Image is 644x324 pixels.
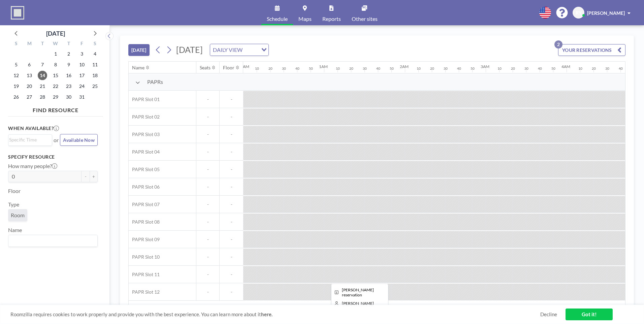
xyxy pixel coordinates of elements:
span: - [220,201,243,207]
span: Available Now [63,137,95,143]
span: - [220,254,243,260]
span: Friday, October 3, 2025 [77,49,87,59]
span: [DATE] [176,44,203,55]
span: - [196,289,219,295]
div: Search for option [8,135,52,145]
a: Got it! [566,309,613,320]
span: PAPR Slot 09 [129,236,160,242]
div: 40 [376,66,380,71]
div: 20 [349,66,353,71]
label: How many people? [8,163,57,169]
span: DAILY VIEW [212,45,244,54]
span: Reagan Yap [342,301,374,306]
div: Search for option [8,235,97,247]
span: - [196,254,219,260]
span: [PERSON_NAME] [587,10,625,16]
span: PAPR Slot 06 [129,184,160,190]
span: - [196,184,219,190]
span: Friday, October 31, 2025 [77,92,87,102]
h4: FIND RESOURCE [8,104,103,114]
div: 10 [417,66,421,71]
span: Wednesday, October 29, 2025 [51,92,60,102]
span: Tuesday, October 21, 2025 [38,82,47,91]
div: Floor [223,65,234,71]
span: Sunday, October 19, 2025 [11,82,21,91]
span: Tuesday, October 14, 2025 [38,71,47,80]
span: Other sites [352,16,378,22]
div: S [88,40,101,48]
div: Seats [200,65,211,71]
span: PAPRs [147,78,163,85]
span: - [220,131,243,137]
span: Saturday, October 25, 2025 [90,82,100,91]
div: 30 [282,66,286,71]
span: Friday, October 17, 2025 [77,71,87,80]
span: Wednesday, October 1, 2025 [51,49,60,59]
button: - [82,171,90,182]
div: 30 [363,66,367,71]
span: Thursday, October 16, 2025 [64,71,73,80]
div: 1AM [319,64,328,69]
div: 2AM [400,64,409,69]
span: PAPR Slot 07 [129,201,160,207]
a: Decline [540,311,557,318]
span: - [196,149,219,155]
span: Maps [298,16,312,22]
div: 4AM [561,64,570,69]
div: S [10,40,23,48]
div: 30 [524,66,528,71]
span: PAPR Slot 04 [129,149,160,155]
p: 2 [554,40,562,48]
a: here. [261,311,272,317]
span: PAPR Slot 12 [129,289,160,295]
span: Sunday, October 26, 2025 [11,92,21,102]
span: Saturday, October 4, 2025 [90,49,100,59]
div: Name [132,65,144,71]
div: 40 [538,66,542,71]
div: 10 [578,66,582,71]
div: 10 [336,66,340,71]
span: Saturday, October 18, 2025 [90,71,100,80]
span: Friday, October 10, 2025 [77,60,87,69]
span: - [220,184,243,190]
input: Search for option [9,236,94,245]
span: - [196,131,219,137]
span: RY [576,10,582,16]
h3: Specify resource [8,154,98,160]
span: - [220,166,243,172]
div: W [49,40,62,48]
div: 50 [471,66,475,71]
span: Thursday, October 9, 2025 [64,60,73,69]
div: 10 [255,66,259,71]
div: T [36,40,49,48]
div: 30 [444,66,448,71]
div: T [62,40,75,48]
span: PAPR Slot 05 [129,166,160,172]
span: or [54,137,59,143]
div: M [23,40,36,48]
div: F [75,40,88,48]
input: Search for option [9,136,48,143]
span: Sunday, October 12, 2025 [11,71,21,80]
span: PAPR Slot 08 [129,219,160,225]
span: - [196,114,219,120]
span: Wednesday, October 22, 2025 [51,82,60,91]
label: Name [8,227,22,233]
span: Roomzilla requires cookies to work properly and provide you with the best experience. You can lea... [10,311,540,318]
div: 10 [497,66,502,71]
button: [DATE] [128,44,150,56]
span: PAPR Slot 10 [129,254,160,260]
span: Wednesday, October 8, 2025 [51,60,60,69]
div: 50 [309,66,313,71]
span: - [196,219,219,225]
img: organization-logo [11,6,24,20]
span: - [196,271,219,278]
div: Search for option [210,44,268,56]
label: Floor [8,188,21,194]
div: 40 [295,66,299,71]
span: - [196,166,219,172]
span: Monday, October 20, 2025 [25,82,34,91]
button: + [90,171,98,182]
span: Monday, October 27, 2025 [25,92,34,102]
span: Friday, October 24, 2025 [77,82,87,91]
